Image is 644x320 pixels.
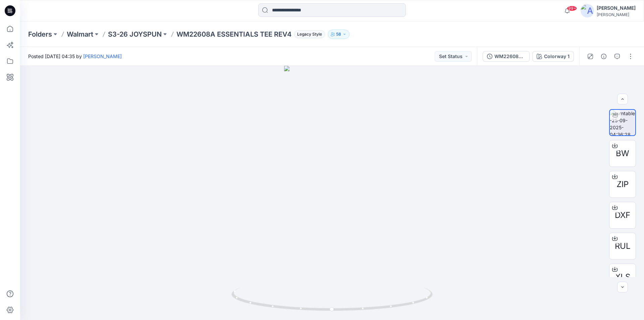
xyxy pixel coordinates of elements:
[615,209,630,221] span: DXF
[616,147,629,159] span: BW
[544,53,570,60] div: Colorway 1
[28,30,52,39] a: Folders
[108,30,162,39] a: S3-26 JOYSPUN
[532,51,574,62] button: Colorway 1
[597,4,636,12] div: [PERSON_NAME]
[615,240,631,252] span: RUL
[328,30,350,39] button: 58
[598,51,609,62] button: Details
[616,178,629,190] span: ZIP
[291,30,325,39] button: Legacy Style
[67,30,93,39] a: Walmart
[294,30,325,38] span: Legacy Style
[581,4,594,17] img: avatar
[567,6,577,11] span: 99+
[83,53,122,59] a: [PERSON_NAME]
[336,31,341,38] p: 58
[597,12,636,17] div: [PERSON_NAME]
[28,53,122,60] span: Posted [DATE] 04:35 by
[494,53,525,60] div: WM22608A ESSENTIALS TEE REV3
[176,30,291,39] p: WM22608A ESSENTIALS TEE REV4
[483,51,530,62] button: WM22608A ESSENTIALS TEE REV3
[615,271,630,283] span: XLS
[610,110,635,135] img: turntable-25-09-2025-04:36:28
